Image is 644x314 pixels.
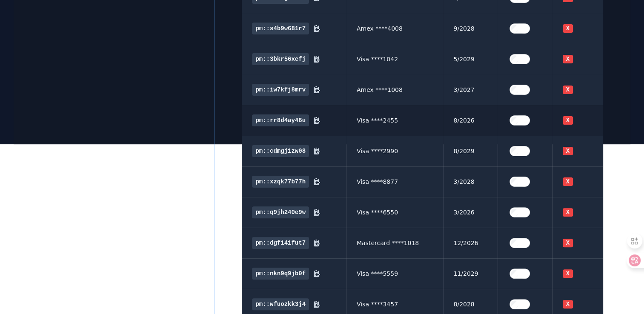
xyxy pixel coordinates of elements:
[443,44,498,74] td: 5/2029
[443,74,498,105] td: 3/2027
[252,23,309,34] span: pm::s4b9w681r7
[252,298,309,310] span: pm::wfuozkk3j4
[443,105,498,136] td: 8/2026
[252,176,309,188] span: pm::xzqk77b77h
[252,206,309,218] span: pm::q9jh240e9w
[563,269,573,278] button: X
[563,55,573,63] button: X
[252,268,309,280] span: pm::nkn9q9jb0f
[443,166,498,197] td: 3/2028
[563,86,573,94] button: X
[563,116,573,125] button: X
[252,145,309,157] span: pm::cdmgj1zw08
[563,300,573,308] button: X
[563,208,573,217] button: X
[252,53,309,65] span: pm::3bkr56xefj
[443,197,498,228] td: 3/2026
[252,237,309,249] span: pm::dgfi41fut7
[252,84,309,96] span: pm::iw7kfj8mrv
[443,228,498,258] td: 12/2026
[443,13,498,44] td: 9/2028
[252,114,309,126] span: pm::rr8d4ay46u
[563,147,573,155] button: X
[563,177,573,186] button: X
[443,136,498,166] td: 8/2029
[443,258,498,289] td: 11/2029
[563,24,573,33] button: X
[563,239,573,247] button: X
